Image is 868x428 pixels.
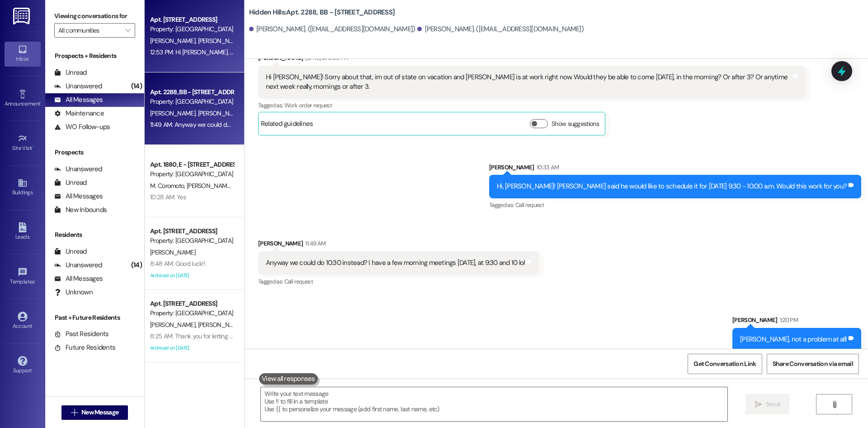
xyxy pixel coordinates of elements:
span: Get Conversation Link [693,359,756,369]
div: Tagged as: [489,198,861,212]
span: • [40,99,42,106]
div: Past Residents [54,329,109,339]
span: Call request [284,278,313,285]
div: Apt. [STREET_ADDRESS] [150,15,234,24]
span: [PERSON_NAME] [198,37,245,45]
div: (14) [129,79,144,93]
i:  [125,27,130,34]
span: M. Coromoto [150,182,187,190]
span: Work order request [284,101,332,109]
span: [PERSON_NAME] [150,248,195,256]
input: All communities [58,23,121,38]
span: [PERSON_NAME] [150,321,198,329]
div: Archived on [DATE] [149,342,235,354]
span: Send [766,399,780,409]
a: Buildings [5,175,41,200]
a: Site Visit • [5,131,41,155]
div: Maintenance [54,109,104,118]
span: [PERSON_NAME] [PERSON_NAME] [187,182,278,190]
div: Apt. [STREET_ADDRESS] [150,299,234,308]
div: All Messages [54,95,103,105]
div: Property: [GEOGRAPHIC_DATA] [150,24,234,34]
div: Property: [GEOGRAPHIC_DATA] [150,308,234,318]
i:  [71,409,78,416]
div: Tagged as: [258,99,806,112]
div: Apt. 1880, E - [STREET_ADDRESS] [150,160,234,169]
div: Unanswered [54,260,102,270]
button: Send [745,394,789,414]
span: Share Conversation via email [773,359,853,369]
div: [PERSON_NAME] [732,315,861,328]
div: Tagged as: [258,275,539,288]
div: Residents [45,230,144,240]
div: Unanswered [54,164,102,174]
span: [PERSON_NAME] [150,37,198,45]
a: Inbox [5,42,41,66]
div: 1:20 PM [778,315,798,325]
div: Prospects + Residents [45,51,144,61]
div: Unknown [54,288,93,297]
a: Templates • [5,264,41,289]
div: WO Follow-ups [54,122,110,132]
div: [PERSON_NAME]. ([EMAIL_ADDRESS][DOMAIN_NAME]) [249,24,415,34]
a: Leads [5,220,41,244]
div: 10:28 AM: Yes [150,193,186,201]
a: Account [5,309,41,333]
div: Unread [54,247,87,256]
span: • [33,144,34,150]
div: All Messages [54,274,103,284]
div: 8:48 AM: Good luck!! [150,260,205,268]
b: Hidden Hills: Apt. 2288, BB - [STREET_ADDRESS] [249,8,395,17]
div: Property: [GEOGRAPHIC_DATA] [150,236,234,245]
button: New Message [61,405,128,420]
div: Archived on [DATE] [149,270,235,281]
div: [PERSON_NAME] [258,53,806,66]
div: Apt. [STREET_ADDRESS] [150,226,234,236]
div: [PERSON_NAME] [489,163,861,175]
div: Hi [PERSON_NAME]! Sorry about that, im out of state on vacation and [PERSON_NAME] is at work righ... [266,72,791,92]
div: Property: [GEOGRAPHIC_DATA] [150,97,234,106]
i:  [831,401,838,408]
div: Future Residents [54,343,115,352]
div: (14) [129,258,144,272]
div: [PERSON_NAME]. ([EMAIL_ADDRESS][DOMAIN_NAME]) [417,24,584,34]
label: Viewing conversations for [54,9,135,23]
div: Related guidelines [261,119,313,132]
div: New Inbounds [54,205,107,215]
div: Prospects [45,148,144,157]
div: Unread [54,68,87,77]
div: Apt. 2288, BB - [STREET_ADDRESS] [150,87,234,97]
span: [PERSON_NAME] [198,109,243,117]
div: Past + Future Residents [45,313,144,322]
div: 10:33 AM [534,163,559,172]
div: 11:49 AM: Anyway we could do 10:30 instead? I have a few morning meetings [DATE], at 9:30 and 10 lol [150,120,417,129]
span: [PERSON_NAME] [150,109,198,117]
div: Unread [54,178,87,188]
span: Call request [515,201,544,209]
a: Support [5,353,41,378]
i:  [755,401,762,408]
div: [PERSON_NAME], not a problem at all! [740,335,847,344]
img: ResiDesk Logo [13,8,32,24]
div: Unanswered [54,82,102,91]
div: Hi, [PERSON_NAME]! [PERSON_NAME] said he would like to schedule it for [DATE] 9:30 - 10:00 a.m. W... [497,182,847,191]
div: Property: [GEOGRAPHIC_DATA] [150,169,234,179]
span: • [35,277,36,284]
div: 8:25 AM: Thank you for letting us know! [150,332,253,340]
div: [PERSON_NAME] [258,239,539,251]
button: Get Conversation Link [688,354,762,374]
div: All Messages [54,192,103,201]
span: New Message [81,408,118,417]
div: 11:49 AM [303,239,325,248]
div: Anyway we could do 10:30 instead? I have a few morning meetings [DATE], at 9:30 and 10 lol [266,258,525,268]
button: Share Conversation via email [767,354,859,374]
div: 12:53 PM: Hi [PERSON_NAME], [PERSON_NAME] and [PERSON_NAME]! We're so glad you chose Hidden Hills... [150,48,827,56]
span: [PERSON_NAME] [198,321,243,329]
label: Show suggestions [552,119,599,129]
